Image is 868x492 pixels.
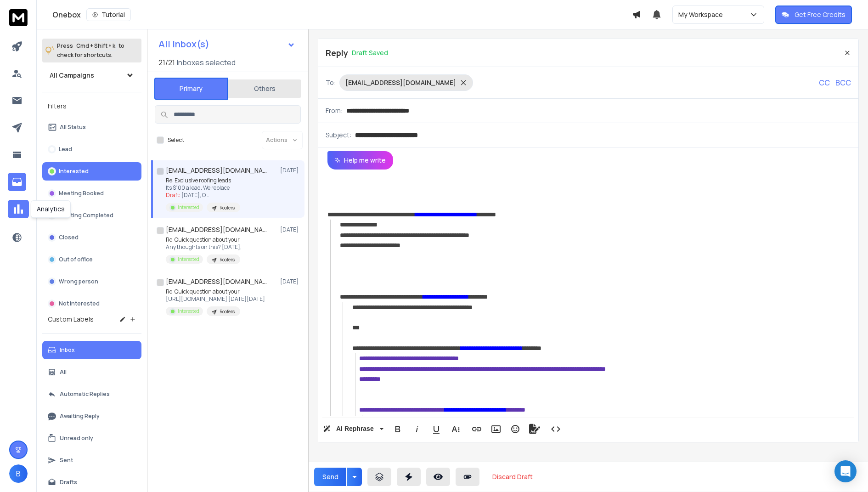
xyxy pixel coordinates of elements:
button: Closed [42,228,141,247]
button: Bold (⌘B) [389,420,406,438]
button: Discard Draft [485,468,540,486]
p: Any thoughts on this? [DATE], [166,243,242,251]
p: Get Free Credits [795,10,845,19]
h3: Filters [42,100,141,113]
button: Others [228,79,301,99]
span: Cmd + Shift + k [75,40,117,51]
p: [URL][DOMAIN_NAME] [DATE][DATE] [166,295,265,303]
h1: [EMAIL_ADDRESS][DOMAIN_NAME] [166,225,267,234]
button: Insert Image (⌘P) [487,420,505,438]
p: Lead [59,146,72,153]
p: To: [326,78,336,87]
p: Subject: [326,130,351,140]
span: AI Rephrase [334,425,376,433]
button: B [9,464,28,483]
p: Awaiting Reply [60,413,100,420]
p: My Workspace [678,10,727,19]
button: Meeting Completed [42,206,141,225]
h3: Inboxes selected [177,57,236,68]
button: Interested [42,162,141,181]
p: Drafts [60,479,77,486]
p: From: [326,106,343,115]
button: Primary [154,78,228,100]
h3: Custom Labels [48,315,94,324]
span: [DATE], O ... [181,191,209,199]
p: Roofers [220,256,235,263]
button: Not Interested [42,294,141,313]
span: Draft: [166,191,180,199]
button: Help me write [327,151,393,170]
span: 21 / 21 [158,57,175,68]
p: Roofers [220,204,235,211]
h1: [EMAIL_ADDRESS][DOMAIN_NAME] [166,277,267,286]
p: [EMAIL_ADDRESS][DOMAIN_NAME] [345,78,456,87]
p: BCC [835,77,851,88]
h1: All Campaigns [50,71,94,80]
h1: [EMAIL_ADDRESS][DOMAIN_NAME] [166,166,267,175]
button: More Text [447,420,464,438]
p: Its $100 a lead. We replace [166,184,240,192]
label: Select [168,136,184,144]
p: Out of office [59,256,93,263]
p: Meeting Completed [59,212,113,219]
p: All Status [60,124,86,131]
p: Sent [60,457,73,464]
button: Send [314,468,346,486]
p: [DATE] [280,226,301,233]
button: Meeting Booked [42,184,141,203]
button: All Status [42,118,141,136]
button: Sent [42,451,141,469]
button: Awaiting Reply [42,407,141,425]
button: Code View [547,420,564,438]
p: Roofers [220,308,235,315]
button: All Inbox(s) [151,35,303,53]
p: Re: Quick question about your [166,288,265,295]
button: Lead [42,140,141,158]
p: Not Interested [59,300,100,307]
p: Press to check for shortcuts. [57,41,124,60]
p: Inbox [60,346,75,354]
button: Tutorial [86,8,131,21]
button: Unread only [42,429,141,447]
div: Analytics [31,200,71,218]
div: Open Intercom Messenger [834,460,857,482]
button: Signature [526,420,543,438]
button: Drafts [42,473,141,492]
button: All Campaigns [42,66,141,85]
button: All [42,363,141,381]
button: Italic (⌘I) [408,420,426,438]
p: Re: Quick question about your [166,236,242,243]
button: Get Free Credits [775,6,852,24]
p: Interested [178,256,199,263]
p: Reply [326,46,348,59]
div: Onebox [52,8,632,21]
h1: All Inbox(s) [158,40,209,49]
p: CC [819,77,830,88]
p: Interested [178,308,199,315]
button: AI Rephrase [321,420,385,438]
button: Inbox [42,341,141,359]
p: [DATE] [280,278,301,285]
button: Wrong person [42,272,141,291]
p: Automatic Replies [60,390,110,398]
p: Interested [178,204,199,211]
p: Meeting Booked [59,190,104,197]
button: Automatic Replies [42,385,141,403]
p: [DATE] [280,167,301,174]
button: Underline (⌘U) [428,420,445,438]
p: Re: Exclusive roofing leads [166,177,240,184]
button: Out of office [42,250,141,269]
p: Wrong person [59,278,98,285]
p: Draft Saved [352,48,388,57]
p: Interested [59,168,89,175]
button: Emoticons [507,420,524,438]
button: Insert Link (⌘K) [468,420,485,438]
p: All [60,368,67,376]
p: Closed [59,234,79,241]
p: Unread only [60,435,93,442]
